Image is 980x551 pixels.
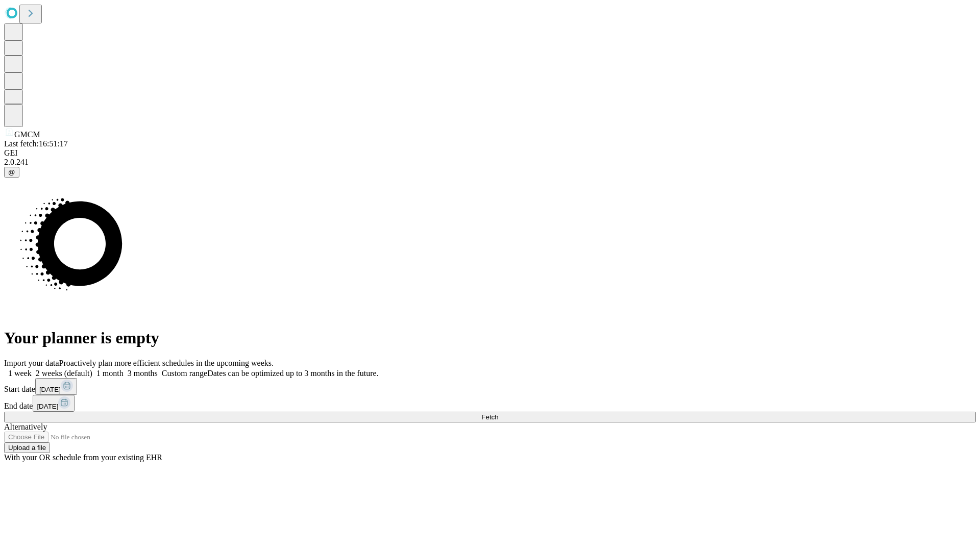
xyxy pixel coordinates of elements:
[4,167,19,178] button: @
[4,453,162,462] span: With your OR schedule from your existing EHR
[4,442,50,453] button: Upload a file
[4,139,68,148] span: Last fetch: 16:51:17
[4,148,976,158] div: GEI
[481,413,498,421] span: Fetch
[39,386,61,393] span: [DATE]
[8,369,32,378] span: 1 week
[96,369,124,378] span: 1 month
[4,412,976,422] button: Fetch
[8,168,15,176] span: @
[4,329,976,347] h1: Your planner is empty
[128,369,158,378] span: 3 months
[4,158,976,167] div: 2.0.241
[4,378,976,395] div: Start date
[4,422,47,431] span: Alternatively
[207,369,378,378] span: Dates can be optimized up to 3 months in the future.
[162,369,207,378] span: Custom range
[33,395,75,412] button: [DATE]
[36,369,92,378] span: 2 weeks (default)
[4,359,59,367] span: Import your data
[14,130,40,139] span: GMCM
[37,403,58,410] span: [DATE]
[4,395,976,412] div: End date
[59,359,274,367] span: Proactively plan more efficient schedules in the upcoming weeks.
[35,378,77,395] button: [DATE]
